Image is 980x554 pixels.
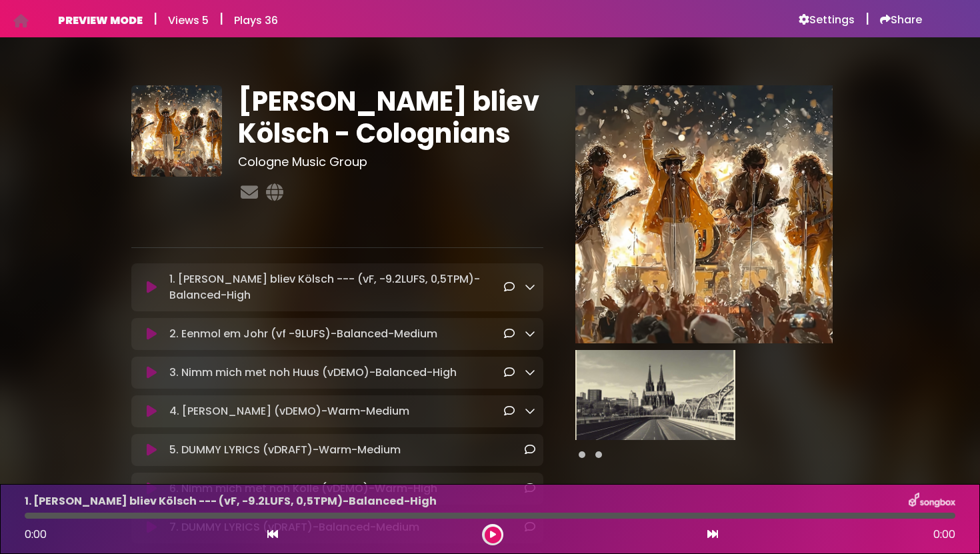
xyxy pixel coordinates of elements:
img: Main Media [575,85,833,343]
p: 1. [PERSON_NAME] bliev Kölsch --- (vF, -9.2LUFS, 0,5TPM)-Balanced-High [25,493,437,509]
h5: | [865,11,869,27]
p: 1. [PERSON_NAME] bliev Kölsch --- (vF, -9.2LUFS, 0,5TPM)-Balanced-High [169,271,503,303]
span: 0:00 [933,527,955,543]
h5: | [153,11,157,27]
img: bj9cZIVSFGdJ3k2YEuQL [575,350,735,440]
img: 7CvscnJpT4ZgYQDj5s5A [131,85,222,176]
a: Share [880,13,922,27]
span: 0:00 [25,527,47,542]
a: Settings [799,13,855,27]
img: songbox-logo-white.png [909,493,955,510]
h6: PREVIEW MODE [58,14,143,27]
h6: Views 5 [168,14,209,27]
p: 5. DUMMY LYRICS (vDRAFT)-Warm-Medium [169,442,401,458]
h3: Cologne Music Group [238,155,543,169]
p: 2. Eenmol em Johr (vf -9LUFS)-Balanced-Medium [169,326,437,342]
h1: [PERSON_NAME] bliev Kölsch - Colognians [238,85,543,149]
h6: Plays 36 [234,14,278,27]
p: 3. Nimm mich met noh Huus (vDEMO)-Balanced-High [169,365,457,381]
h5: | [219,11,223,27]
p: 4. [PERSON_NAME] (vDEMO)-Warm-Medium [169,403,409,419]
p: 6. Nimm mich met noh Kölle (vDEMO)-Warm-High [169,481,437,497]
